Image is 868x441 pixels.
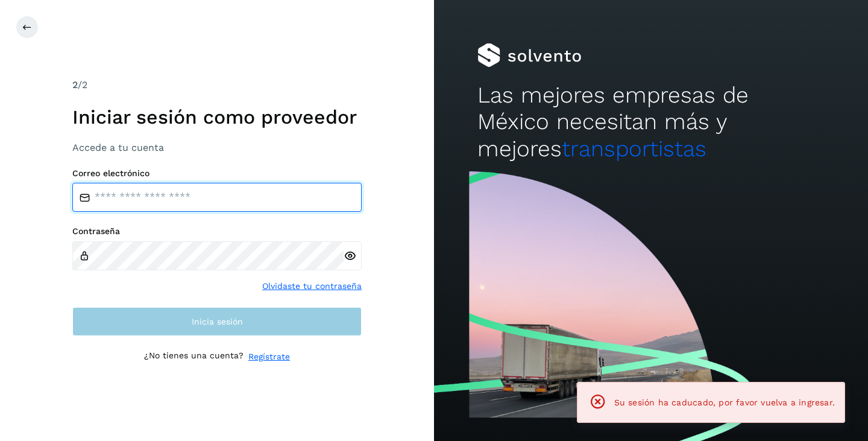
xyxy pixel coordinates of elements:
a: Olvidaste tu contraseña [262,280,362,293]
div: /2 [72,78,362,92]
h1: Iniciar sesión como proveedor [72,106,362,128]
span: Su sesión ha caducado, por favor vuelva a ingresar. [614,398,835,407]
span: Inicia sesión [192,317,243,326]
h3: Accede a tu cuenta [72,142,362,153]
a: Regístrate [248,351,290,363]
label: Contraseña [72,226,362,236]
label: Correo electrónico [72,168,362,179]
span: 2 [72,79,78,90]
h2: Las mejores empresas de México necesitan más y mejores [477,82,825,162]
p: ¿No tienes una cuenta? [144,351,244,363]
span: transportistas [562,136,706,162]
button: Inicia sesión [72,307,362,336]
